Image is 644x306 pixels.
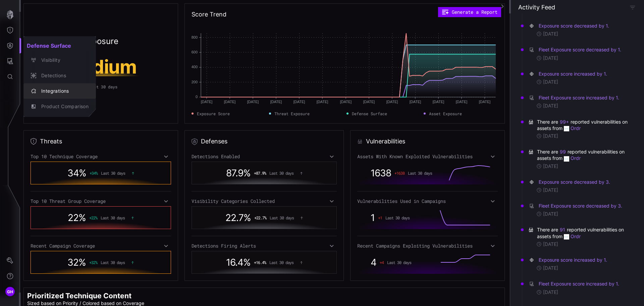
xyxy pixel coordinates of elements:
[23,83,96,99] button: Integrations
[23,52,96,68] button: Visibility
[23,68,96,83] button: Detections
[23,39,96,52] h2: Defense Surface
[23,99,96,114] button: Product Comparison
[38,87,89,95] div: Integrations
[38,72,89,80] div: Detections
[38,56,89,64] div: Visibility
[38,102,89,111] div: Product Comparison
